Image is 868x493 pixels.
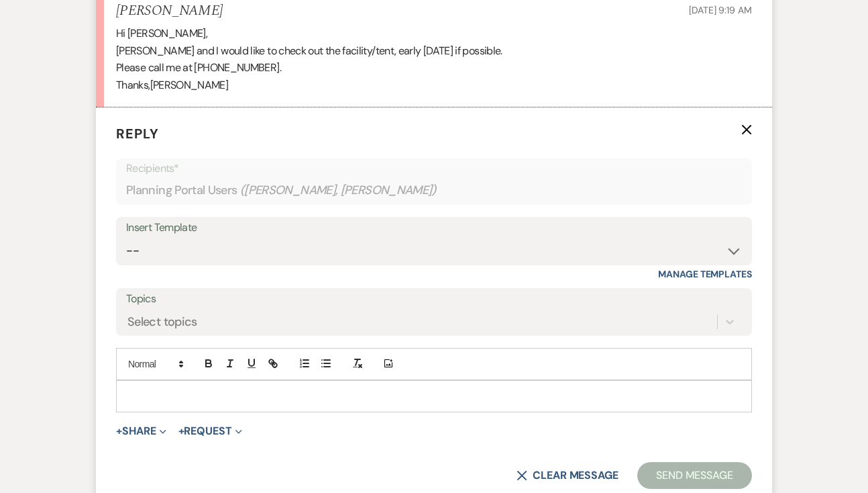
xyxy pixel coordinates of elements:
[126,289,742,309] label: Topics
[116,3,223,19] h5: [PERSON_NAME]
[517,470,618,481] button: Clear message
[126,160,742,177] p: Recipients*
[178,426,242,437] button: Request
[116,426,166,437] button: Share
[126,218,742,238] div: Insert Template
[116,125,159,142] span: Reply
[116,25,752,42] p: Hi [PERSON_NAME],
[127,312,197,330] div: Select topics
[116,42,752,60] p: [PERSON_NAME] and I would like to check out the facility/tent, early [DATE] if possible.
[126,177,742,204] div: Planning Portal Users
[689,4,752,16] span: [DATE] 9:19 AM
[116,426,122,437] span: +
[240,181,437,199] span: ( [PERSON_NAME], [PERSON_NAME] )
[658,268,752,280] a: Manage Templates
[178,426,184,437] span: +
[637,462,752,489] button: Send Message
[116,77,752,94] p: Thanks,[PERSON_NAME]
[116,59,752,77] p: Please call me at [PHONE_NUMBER].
